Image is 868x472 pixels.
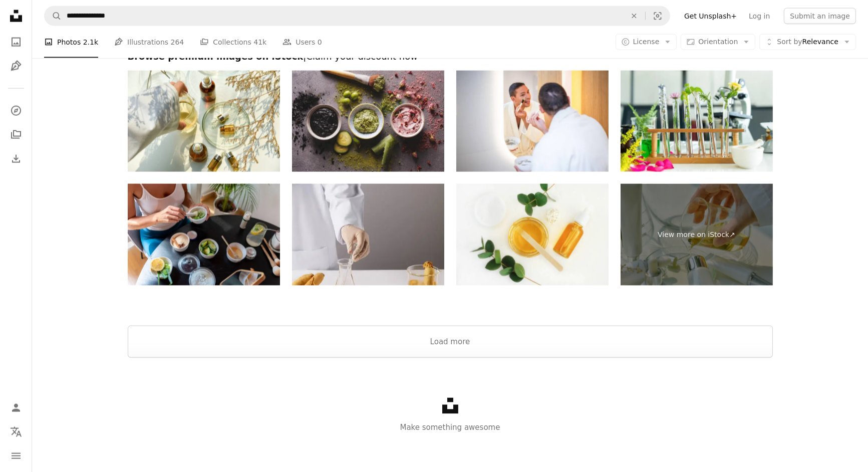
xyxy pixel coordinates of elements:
a: Log in [743,8,776,24]
a: View more on iStock↗ [621,184,773,286]
span: Orientation [698,38,738,46]
button: Visual search [646,7,670,26]
button: License [616,34,677,50]
button: Submit an image [784,8,856,24]
a: Users 0 [282,26,322,58]
a: Get Unsplash+ [678,8,743,24]
img: Design template of ginseng experiment theme, a beaker contains a soaked ginseng, some petri dishe... [292,184,444,286]
p: Make something awesome [32,421,868,433]
img: Three different face mask [292,71,444,172]
button: Orientation [681,34,755,50]
span: 41k [253,37,266,48]
img: A young girl preparing a natural face mask according to a recipe [128,184,280,286]
button: Menu [6,446,26,466]
a: Explore [6,101,26,121]
button: Language [6,422,26,442]
span: 0 [318,37,322,48]
form: Find visuals sitewide [44,6,670,26]
a: Photos [6,32,26,52]
span: Relevance [777,37,838,47]
span: Sort by [777,38,802,46]
a: Illustrations 264 [114,26,184,58]
a: Collections 41k [200,26,266,58]
a: Illustrations [6,56,26,76]
button: Sort byRelevance [759,34,856,50]
button: Clear [623,7,645,26]
button: Load more [128,326,773,358]
button: Search Unsplash [45,7,62,26]
img: Science lab research with microscope for Natural aromatic and essential oil from fresh flower of ... [621,71,773,172]
a: Collections [6,125,26,145]
img: Hispanic Man Engages in Skincare Routine [456,71,609,172]
a: Home — Unsplash [6,6,26,28]
span: | Claim your discount now [303,51,418,62]
span: License [633,38,660,46]
img: Scientist mixing natural skin care beauty products, Organic oil botany extraction and scientific ... [128,71,280,172]
a: Download History [6,149,26,169]
span: 264 [171,37,184,48]
a: Log in / Sign up [6,398,26,418]
img: Homemade skin care and beauty treatment preparation with natural cosmetics honey and eucalyptus a... [456,184,609,286]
